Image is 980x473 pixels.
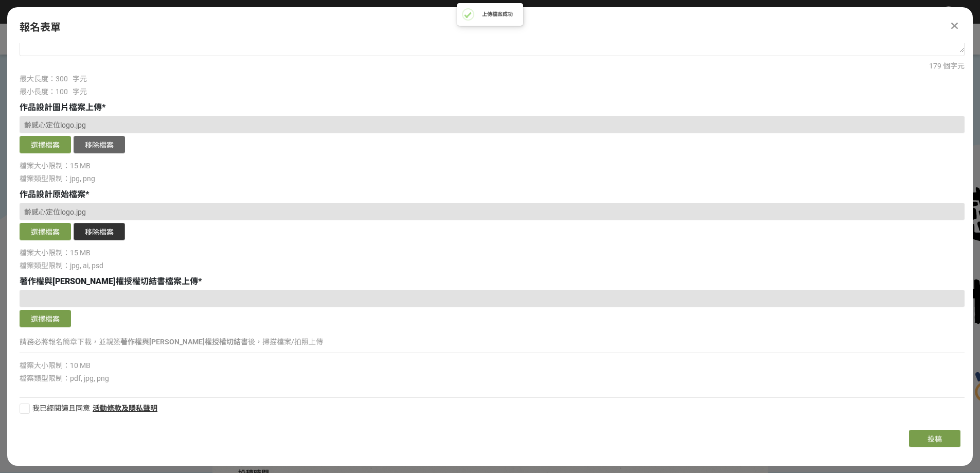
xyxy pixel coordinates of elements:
[74,136,125,153] button: 移除檔案
[929,62,965,70] span: 179 個字元
[20,136,71,153] button: 選擇檔案
[20,162,91,170] span: 檔案大小限制：15 MB
[909,430,960,447] button: 投稿
[20,87,87,96] span: 最小長度：100 字元
[74,223,125,240] button: 移除檔案
[20,102,102,112] span: 作品設計圖片檔案上傳
[20,310,71,327] button: 選擇檔案
[20,337,965,347] p: 請務必將報名簡章下載，並親簽 後，掃描檔案/拍照上傳
[20,174,95,183] span: 檔案類型限制：jpg, png
[93,404,157,412] a: 活動條款及隱私聲明
[20,75,87,83] span: 最大長度：300 字元
[20,223,71,240] button: 選擇檔案
[20,249,91,257] span: 檔案大小限制：15 MB
[928,435,942,443] span: 投稿
[20,374,109,382] span: 檔案類型限制：pdf, jpg, png
[24,121,86,129] span: 齡感心定位logo.jpg
[20,361,91,370] span: 檔案大小限制：10 MB
[24,208,86,216] span: 齡感心定位logo.jpg
[120,338,248,346] strong: 著作權與[PERSON_NAME]權授權切結書
[20,189,85,199] span: 作品設計原始檔案
[20,276,198,286] span: 著作權與[PERSON_NAME]權授權切結書檔案上傳
[20,261,103,270] span: 檔案類型限制：jpg, ai, psd
[20,21,61,33] span: 報名表單
[32,404,90,412] span: 我已經閱讀且同意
